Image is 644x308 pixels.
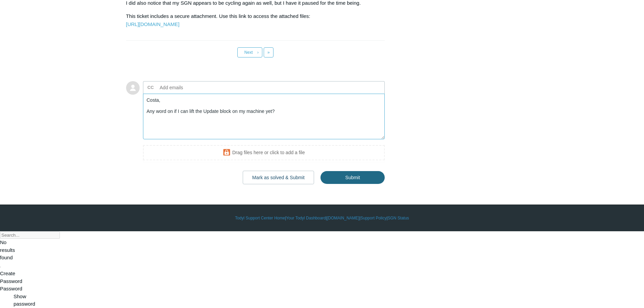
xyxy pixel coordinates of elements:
button: Mark as solved & Submit [243,171,314,184]
a: [URL][DOMAIN_NAME] [126,21,180,27]
p: This ticket includes a secure attachment. Use this link to access the attached files: [126,12,378,28]
a: Todyl Support Center Home [235,215,285,221]
textarea: Add your reply [143,94,385,139]
a: SGN Status [388,215,409,221]
div: | | | | [126,215,518,221]
a: Your Todyl Dashboard [286,215,326,221]
span: » [267,50,270,55]
span: Next [244,50,253,55]
input: Submit [320,171,385,184]
a: Support Policy [360,215,386,221]
label: CC [147,82,154,93]
span: › [257,50,259,55]
input: Add emails [157,82,230,93]
a: Next [237,47,262,57]
a: [DOMAIN_NAME] [327,215,359,221]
